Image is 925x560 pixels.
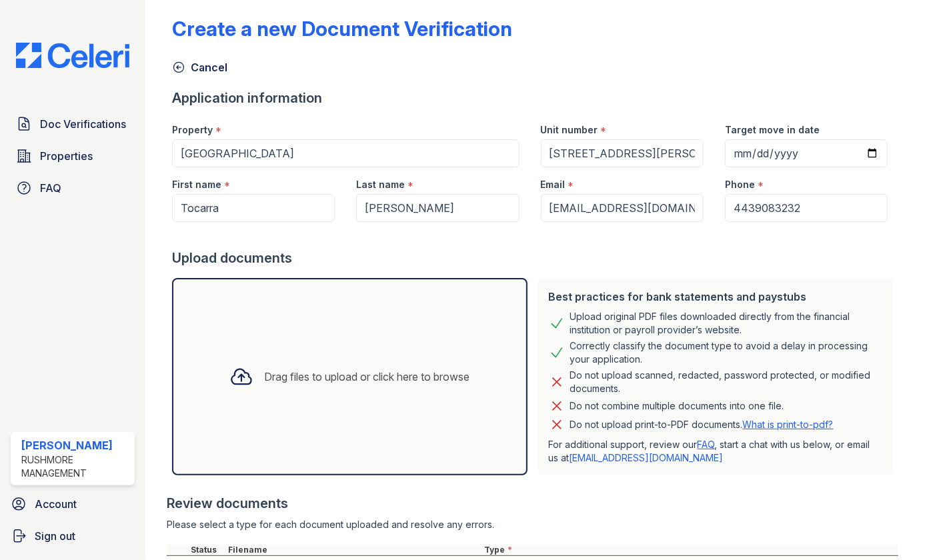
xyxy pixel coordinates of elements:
[40,116,126,132] span: Doc Verifications
[21,437,129,453] div: [PERSON_NAME]
[570,339,883,366] div: Correctly classify the document type to avoid a delay in processing your application.
[172,123,213,137] label: Property
[725,178,755,191] label: Phone
[5,523,140,549] a: Sign out
[11,175,135,201] a: FAQ
[549,438,883,465] p: For additional support, review our , start a chat with us below, or email us at
[356,178,405,191] label: Last name
[225,545,482,555] div: Filename
[725,123,820,137] label: Target move in date
[172,89,898,107] div: Application information
[167,518,898,531] div: Please select a type for each document uploaded and resolve any errors.
[40,180,61,196] span: FAQ
[167,494,898,513] div: Review documents
[35,496,77,512] span: Account
[172,178,221,191] label: First name
[541,178,566,191] label: Email
[35,528,75,544] span: Sign out
[570,310,883,337] div: Upload original PDF files downloaded directly from the financial institution or payroll provider’...
[172,249,898,267] div: Upload documents
[5,43,140,68] img: CE_Logo_Blue-a8612792a0a2168367f1c8372b55b34899dd931a85d93a1a3d3e32e68fde9ad4.png
[264,369,470,385] div: Drag files to upload or click here to browse
[172,17,512,41] div: Create a new Document Verification
[570,452,724,463] a: [EMAIL_ADDRESS][DOMAIN_NAME]
[5,491,140,517] a: Account
[570,398,784,414] div: Do not combine multiple documents into one file.
[698,439,715,450] a: FAQ
[570,369,883,395] div: Do not upload scanned, redacted, password protected, or modified documents.
[570,418,834,431] p: Do not upload print-to-PDF documents.
[40,148,93,164] span: Properties
[482,545,898,555] div: Type
[172,59,227,75] a: Cancel
[21,453,129,480] div: Rushmore Management
[11,143,135,169] a: Properties
[541,123,598,137] label: Unit number
[549,289,883,305] div: Best practices for bank statements and paystubs
[11,111,135,137] a: Doc Verifications
[188,545,225,555] div: Status
[743,419,834,430] a: What is print-to-pdf?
